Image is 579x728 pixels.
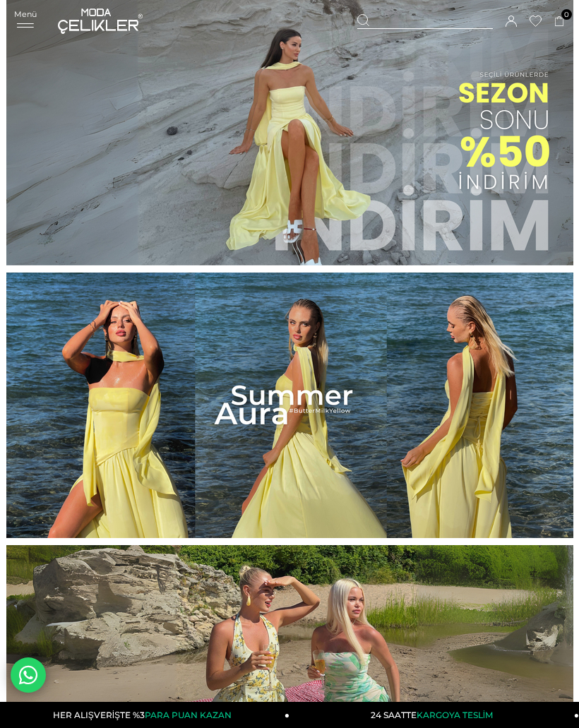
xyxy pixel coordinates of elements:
span: KARGOYA TESLİM [417,710,493,720]
a: https://www.modacelikler.com/yeni-gelenler [6,273,573,538]
a: 0 [554,16,565,27]
span: PARA PUAN KAZAN [145,710,232,720]
img: https://www.modacelikler.com/yeni-gelenler [6,273,573,538]
img: logo [58,8,143,34]
span: Menü [14,9,37,19]
a: 24 SAATTEKARGOYA TESLİM [289,702,579,728]
span: 0 [561,9,572,20]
